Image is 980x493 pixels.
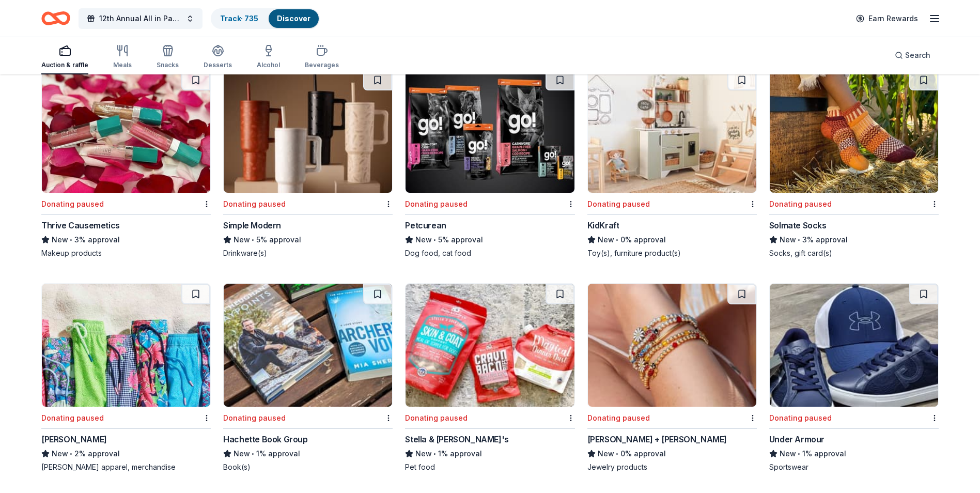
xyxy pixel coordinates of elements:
[41,61,88,69] div: Auction & raffle
[587,412,650,424] div: Donating paused
[598,234,614,246] span: New
[405,412,468,424] div: Donating paused
[587,234,757,246] div: 0% approval
[41,248,211,258] div: Makeup products
[234,234,250,246] span: New
[405,234,574,246] div: 5% approval
[770,70,938,193] img: Image for Solmate Socks
[587,448,757,460] div: 0% approval
[780,234,796,246] span: New
[405,198,468,210] div: Donating paused
[70,236,72,244] span: •
[616,236,618,244] span: •
[223,433,307,445] div: Hachette Book Group
[113,61,132,69] div: Meals
[157,61,179,69] div: Snacks
[587,198,650,210] div: Donating paused
[234,448,250,460] span: New
[905,49,930,61] span: Search
[52,234,68,246] span: New
[224,70,392,193] img: Image for Simple Modern
[223,219,281,232] div: Simple Modern
[305,61,339,69] div: Beverages
[587,433,727,445] div: [PERSON_NAME] + [PERSON_NAME]
[587,219,619,232] div: KidKraft
[434,450,437,458] span: •
[406,70,574,193] img: Image for Petcurean
[70,450,72,458] span: •
[257,40,280,74] button: Alcohol
[769,462,939,472] div: Sportswear
[886,45,939,66] button: Search
[113,40,132,74] button: Meals
[41,283,211,472] a: Image for Vineyard VinesDonating paused[PERSON_NAME]New•2% approval[PERSON_NAME] apparel, merchan...
[257,61,280,69] div: Alcohol
[405,248,574,258] div: Dog food, cat food
[598,448,614,460] span: New
[405,448,574,460] div: 1% approval
[223,248,393,258] div: Drinkware(s)
[41,433,107,445] div: [PERSON_NAME]
[305,40,339,74] button: Beverages
[588,70,756,193] img: Image for KidKraft
[769,283,939,472] a: Image for Under ArmourDonating pausedUnder ArmourNew•1% approvalSportswear
[204,61,232,69] div: Desserts
[588,284,756,407] img: Image for Luca + Danni
[587,69,757,258] a: Image for KidKraftDonating pausedKidKraftNew•0% approvalToy(s), furniture product(s)
[850,9,924,28] a: Earn Rewards
[587,283,757,472] a: Image for Luca + DanniDonating paused[PERSON_NAME] + [PERSON_NAME]New•0% approvalJewelry products
[587,248,757,258] div: Toy(s), furniture product(s)
[405,433,508,445] div: Stella & [PERSON_NAME]'s
[405,219,446,232] div: Petcurean
[405,283,574,472] a: Image for Stella & Chewy'sDonating pausedStella & [PERSON_NAME]'sNew•1% approvalPet food
[277,14,310,23] a: Discover
[769,234,939,246] div: 3% approval
[42,70,210,193] img: Image for Thrive Causemetics
[223,198,286,210] div: Donating paused
[769,248,939,258] div: Socks, gift card(s)
[616,450,618,458] span: •
[252,236,255,244] span: •
[157,40,179,74] button: Snacks
[406,284,574,407] img: Image for Stella & Chewy's
[52,448,68,460] span: New
[79,8,203,29] button: 12th Annual All in Paddle Raffle
[798,450,800,458] span: •
[769,448,939,460] div: 1% approval
[204,40,232,74] button: Desserts
[41,6,70,30] a: Home
[223,283,393,472] a: Image for Hachette Book GroupDonating pausedHachette Book GroupNew•1% approvalBook(s)
[223,69,393,258] a: Image for Simple ModernDonating pausedSimple ModernNew•5% approvalDrinkware(s)
[769,433,825,445] div: Under Armour
[211,8,320,29] button: Track· 735Discover
[252,450,255,458] span: •
[769,69,939,258] a: Image for Solmate SocksDonating pausedSolmate SocksNew•3% approvalSocks, gift card(s)
[780,448,796,460] span: New
[223,234,393,246] div: 5% approval
[41,219,120,232] div: Thrive Causemetics
[434,236,437,244] span: •
[223,448,393,460] div: 1% approval
[223,462,393,472] div: Book(s)
[42,284,210,407] img: Image for Vineyard Vines
[41,448,211,460] div: 2% approval
[41,40,88,74] button: Auction & raffle
[41,234,211,246] div: 3% approval
[415,234,432,246] span: New
[770,284,938,407] img: Image for Under Armour
[41,462,211,472] div: [PERSON_NAME] apparel, merchandise
[99,12,182,25] span: 12th Annual All in Paddle Raffle
[769,412,832,424] div: Donating paused
[415,448,432,460] span: New
[798,236,800,244] span: •
[220,14,258,23] a: Track· 735
[41,69,211,258] a: Image for Thrive CausemeticsDonating pausedThrive CausemeticsNew•3% approvalMakeup products
[224,284,392,407] img: Image for Hachette Book Group
[769,219,827,232] div: Solmate Socks
[223,412,286,424] div: Donating paused
[41,412,104,424] div: Donating paused
[405,462,574,472] div: Pet food
[41,198,104,210] div: Donating paused
[769,198,832,210] div: Donating paused
[587,462,757,472] div: Jewelry products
